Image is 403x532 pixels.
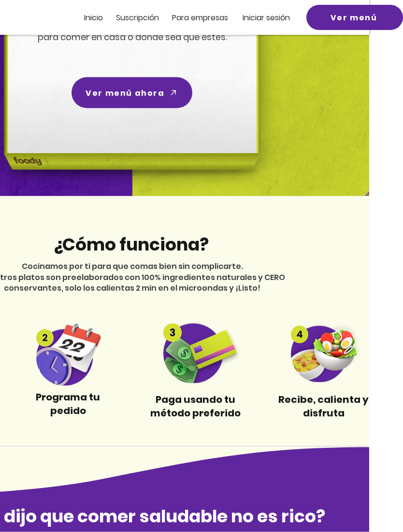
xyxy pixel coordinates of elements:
[278,393,369,420] span: Recibe, calienta y disfruta
[86,87,164,99] span: Ver menú ahora
[172,12,181,23] span: Pa
[116,12,159,23] span: Suscripción
[84,12,103,23] span: Inicio
[151,323,241,384] img: Step3 compress.png
[84,14,103,22] a: Inicio
[72,77,192,108] a: Ver menú ahora
[243,14,290,22] a: Iniciar sesión
[278,323,369,383] img: Step 4 compress.png
[53,232,209,257] span: ¿Cómo funciona?
[331,12,377,24] span: Ver menú
[36,390,100,417] span: Programa tu pedido
[23,320,113,386] img: Step 2 compress.png
[116,14,159,22] a: Suscripción
[357,486,403,532] iframe: Messagebird Livechat Widget
[306,5,403,30] a: Ver menú
[150,393,241,420] span: Paga usando tu método preferido
[172,14,228,22] a: Para empresas
[22,261,243,272] span: Cocinamos por ti para que comas bien sin complicarte.
[243,12,290,23] span: Iniciar sesión
[181,12,228,23] span: ra empresas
